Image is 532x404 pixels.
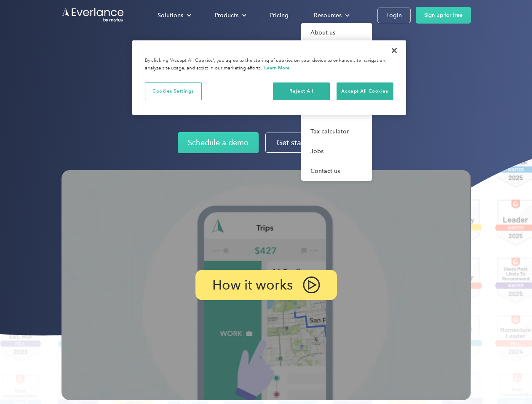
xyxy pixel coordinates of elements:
input: Submit [62,50,104,68]
a: Login [377,8,411,23]
div: Solutions [158,10,183,21]
a: Get started for free [265,133,354,153]
button: Reject All [273,82,330,100]
a: Pricing [262,8,297,23]
div: Products [206,8,253,23]
div: Products [215,10,238,21]
div: By clicking “Accept All Cookies”, you agree to the storing of cookies on your device to enhance s... [145,57,393,72]
div: Solutions [149,8,198,23]
a: About us [301,23,372,43]
a: Contact us [301,161,372,181]
div: Resources [314,10,342,21]
div: Privacy [132,40,406,115]
a: More information about your privacy, opens in a new tab [264,65,290,71]
div: Pricing [270,10,289,21]
button: Accept All Cookies [337,82,393,100]
div: Cookie banner [132,40,406,115]
a: Tax calculator [301,122,372,141]
button: Close [385,41,404,60]
div: Resources [305,8,356,23]
a: Schedule a demo [178,132,259,153]
p: How it works [212,280,293,290]
a: Jobs [301,141,372,161]
div: Login [386,10,402,21]
nav: Resources [301,23,372,181]
a: Sign up for free [416,7,471,24]
button: Cookies Settings [145,82,202,100]
a: Go to homepage [61,7,125,23]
